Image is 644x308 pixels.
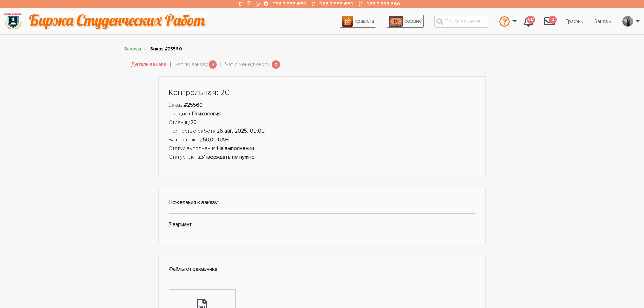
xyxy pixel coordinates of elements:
span: 2 [549,16,557,24]
a: сервис [387,15,424,28]
img: motto-2ce64da2796df845c65ce8f9480b9c9d679903764b3ca6da4b6de107518df0fe.gif [28,12,206,30]
a: правила [340,15,376,28]
a: Заказы [124,46,141,52]
span: сервис [404,18,422,24]
span: правила [355,18,374,24]
li: Заказ #25560 [150,45,182,53]
li: Предмет: [169,110,476,118]
a: 066 7 999 660 [319,1,353,7]
strong: Пожелания к заказу [169,199,218,206]
span: 0 [209,60,217,69]
a: Заказы [589,15,617,28]
strong: Файлы от заказчика [169,266,217,273]
li: Ваша ставка: [169,136,476,144]
a: 063 7 999 660 [366,1,400,7]
strong: 20 [190,119,197,126]
strong: На выполнении [217,145,254,152]
strong: 26 авг. 2025, 09:00 [217,127,265,134]
h1: Контрольная: 20 [169,87,476,98]
strong: #25560 [184,102,203,109]
input: Поиск заказов [434,15,488,28]
img: agreement_icon-feca34a61ba7f3d1581b08bc946b2ec1ccb426f67415f344566775c155b7f62c.png [342,16,353,27]
a: Чат по заказу [175,60,208,69]
img: logo-135dea9cf721667cc4ddb0c1795e3ba8b7f362e3d0c04e2cc90b931989920324.png [4,12,22,30]
span: 617 [527,16,535,24]
li: Страниц: [169,118,476,127]
a: 096 7 999 660 [272,1,306,7]
a: График [560,15,589,28]
img: play_icon-49f7f135c9dc9a03216cfdbccbe1e3994649169d890fb554cedf0eac35a01ba8.png [389,16,403,27]
a: 2 [539,12,560,30]
a: Чат с менеджером [225,60,271,69]
li: Полностью работа: [169,127,476,136]
li: Заказ: [169,101,476,110]
li: Статус выполнения: [169,144,476,153]
strong: Утверждать не нужно [201,153,255,160]
a: 617 [518,12,539,30]
li: Статус плана: [169,153,476,162]
img: 20171208_160937.jpg [623,16,633,27]
div: 7 вариант [158,188,486,245]
a: Детали заказа [131,60,166,69]
span: 0 [272,60,280,69]
strong: 250,00 UAH [200,136,229,143]
strong: Психология [192,110,221,117]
